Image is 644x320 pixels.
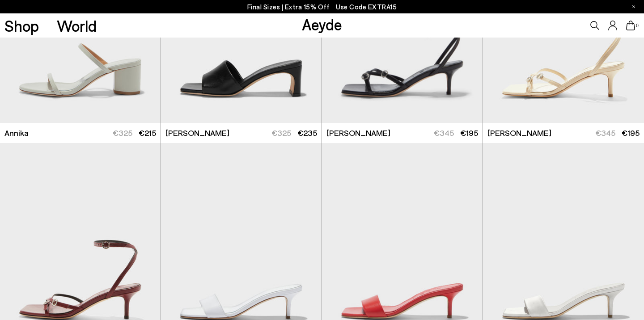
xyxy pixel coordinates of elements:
[113,128,132,138] span: €325
[622,128,640,138] span: €195
[487,127,551,139] span: [PERSON_NAME]
[336,3,397,11] span: Navigate to /collections/ss25-final-sizes
[139,128,156,138] span: €215
[460,128,478,138] span: €195
[483,123,644,143] a: [PERSON_NAME] €345 €195
[161,123,322,143] a: [PERSON_NAME] €325 €235
[635,23,640,28] span: 0
[595,128,615,138] span: €345
[271,128,291,138] span: €325
[434,128,454,138] span: €345
[165,127,229,139] span: [PERSON_NAME]
[4,127,29,139] span: Annika
[4,18,39,34] a: Shop
[297,128,317,138] span: €235
[326,127,390,139] span: [PERSON_NAME]
[247,1,397,13] p: Final Sizes | Extra 15% Off
[626,21,635,30] a: 0
[322,123,483,143] a: [PERSON_NAME] €345 €195
[57,18,97,34] a: World
[302,15,342,34] a: Aeyde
